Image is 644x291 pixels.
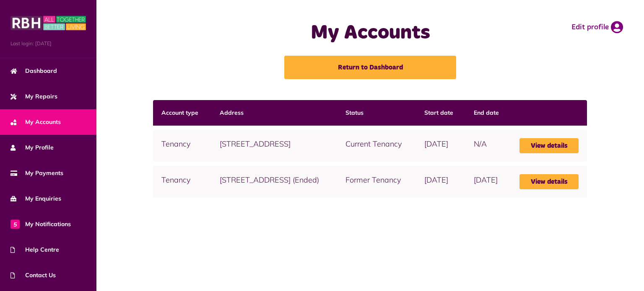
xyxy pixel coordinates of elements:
td: Tenancy [153,130,211,162]
th: Status [337,100,416,126]
a: Return to Dashboard [284,56,456,79]
span: Help Centre [10,245,59,254]
h1: My Accounts [242,21,499,45]
a: Edit profile [571,21,623,33]
th: End date [465,100,511,126]
td: [DATE] [416,130,465,162]
span: My Enquiries [10,194,61,203]
a: View details [519,138,579,153]
th: Start date [416,100,465,126]
span: 5 [10,219,20,229]
span: My Accounts [10,118,61,126]
td: Tenancy [153,166,211,198]
td: Current Tenancy [337,130,416,162]
td: Former Tenancy [337,166,416,198]
th: Account type [153,100,211,126]
a: View details [519,174,579,189]
img: MyRBH [10,15,86,31]
span: My Payments [10,169,63,178]
td: [DATE] [465,166,511,198]
span: Last login: [DATE] [10,40,86,47]
span: Contact Us [10,271,56,280]
span: Dashboard [10,67,57,75]
td: [STREET_ADDRESS] [211,130,337,162]
span: My Profile [10,143,54,152]
td: [STREET_ADDRESS] (Ended) [211,166,337,198]
td: N/A [465,130,511,162]
span: My Repairs [10,92,57,101]
td: [DATE] [416,166,465,198]
span: My Notifications [10,220,71,229]
th: Address [211,100,337,126]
